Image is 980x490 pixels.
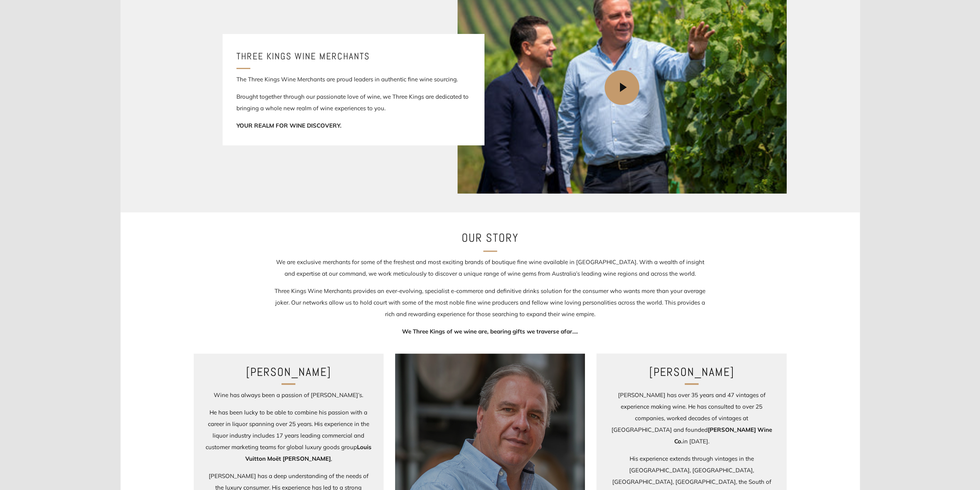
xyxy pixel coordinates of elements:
[607,389,776,447] p: [PERSON_NAME] has over 35 years and 47 vintages of experience making wine. He has consulted to ov...
[245,443,372,462] strong: Louis Vuitton Moët [PERSON_NAME]
[236,74,471,85] p: The Three Kings Wine Merchants are proud leaders in authentic fine wine sourcing.
[236,91,471,114] p: Brought together through our passionate love of wine, we Three Kings are dedicated to bringing a ...
[402,328,578,335] strong: We Three Kings of we wine are, bearing gifts we traverse afar….
[363,229,617,247] h2: Our Story
[236,48,471,64] h3: Three Kings Wine Merchants
[271,256,710,280] p: We are exclusive merchants for some of the freshest and most exciting brands of boutique fine win...
[204,363,373,381] h3: [PERSON_NAME]
[236,122,342,129] strong: YOUR REALM FOR WINE DISCOVERY.
[204,389,373,401] p: Wine has always been a passion of [PERSON_NAME]’s.
[204,407,373,465] p: He has been lucky to be able to combine his passion with a career in liquor spanning over 25 year...
[674,426,772,445] strong: [PERSON_NAME] Wine Co.
[607,363,776,381] h3: [PERSON_NAME]
[271,285,710,320] p: Three Kings Wine Merchants provides an ever-evolving, specialist e-commerce and definitive drinks...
